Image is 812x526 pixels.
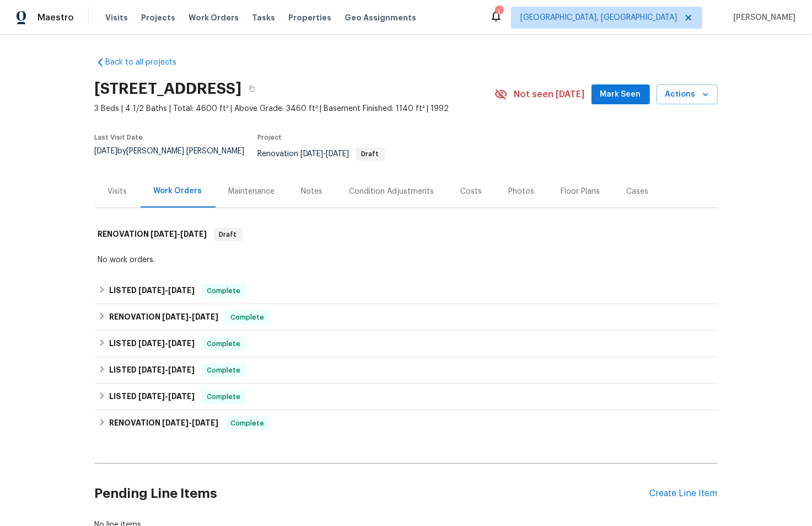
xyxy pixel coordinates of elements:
[202,285,245,296] span: Complete
[168,339,195,347] span: [DATE]
[657,84,718,105] button: Actions
[192,419,218,427] span: [DATE]
[509,186,535,197] div: Photos
[202,338,245,349] span: Complete
[650,488,718,499] div: Create Line Item
[95,384,718,410] div: LISTED [DATE]-[DATE]Complete
[154,185,202,196] div: Work Orders
[627,186,649,197] div: Cases
[168,392,195,400] span: [DATE]
[162,313,218,321] span: -
[95,134,143,141] span: Last Visit Date
[257,150,385,158] span: Renovation
[226,418,268,429] span: Complete
[242,79,262,99] button: Copy Address
[138,339,195,347] span: -
[520,12,677,23] span: [GEOGRAPHIC_DATA], [GEOGRAPHIC_DATA]
[300,150,349,158] span: -
[109,337,195,350] h6: LISTED
[665,88,709,102] span: Actions
[495,7,503,18] div: 1
[105,12,128,23] span: Visits
[95,357,718,384] div: LISTED [DATE]-[DATE]Complete
[162,419,189,427] span: [DATE]
[288,12,331,23] span: Properties
[349,186,434,197] div: Condition Adjustments
[95,331,718,357] div: LISTED [DATE]-[DATE]Complete
[168,286,195,294] span: [DATE]
[229,186,275,197] div: Maintenance
[98,228,207,241] h6: RENOVATION
[192,313,218,321] span: [DATE]
[98,254,714,265] div: No work orders.
[252,14,275,22] span: Tasks
[37,12,74,23] span: Maestro
[357,151,384,157] span: Draft
[181,230,207,238] span: [DATE]
[151,230,207,238] span: -
[226,312,268,323] span: Complete
[95,304,718,331] div: RENOVATION [DATE]-[DATE]Complete
[300,150,324,158] span: [DATE]
[109,284,195,297] h6: LISTED
[257,134,282,141] span: Project
[345,12,416,23] span: Geo Assignments
[138,366,165,374] span: [DATE]
[95,217,718,252] div: RENOVATION [DATE]-[DATE]Draft
[95,410,718,437] div: RENOVATION [DATE]-[DATE]Complete
[138,392,165,400] span: [DATE]
[189,12,239,23] span: Work Orders
[109,364,195,377] h6: LISTED
[95,83,242,94] h2: [STREET_ADDRESS]
[591,84,650,105] button: Mark Seen
[202,365,245,376] span: Complete
[138,286,165,294] span: [DATE]
[138,339,165,347] span: [DATE]
[109,311,218,324] h6: RENOVATION
[729,12,795,23] span: [PERSON_NAME]
[600,88,641,102] span: Mark Seen
[561,186,600,197] div: Floor Plans
[138,392,195,400] span: -
[326,150,349,158] span: [DATE]
[514,89,585,100] span: Not seen [DATE]
[95,278,718,304] div: LISTED [DATE]-[DATE]Complete
[302,186,323,197] div: Notes
[151,230,178,238] span: [DATE]
[162,313,189,321] span: [DATE]
[461,186,482,197] div: Costs
[108,186,127,197] div: Visits
[109,390,195,403] h6: LISTED
[95,468,650,519] h2: Pending Line Items
[162,419,218,427] span: -
[95,57,201,68] a: Back to all projects
[95,103,494,114] span: 3 Beds | 4 1/2 Baths | Total: 4600 ft² | Above Grade: 3460 ft² | Basement Finished: 1140 ft² | 1992
[95,147,118,155] span: [DATE]
[168,366,195,374] span: [DATE]
[95,147,257,168] div: by [PERSON_NAME] [PERSON_NAME]
[141,12,175,23] span: Projects
[138,286,195,294] span: -
[202,391,245,402] span: Complete
[215,229,241,240] span: Draft
[138,366,195,374] span: -
[109,417,218,430] h6: RENOVATION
